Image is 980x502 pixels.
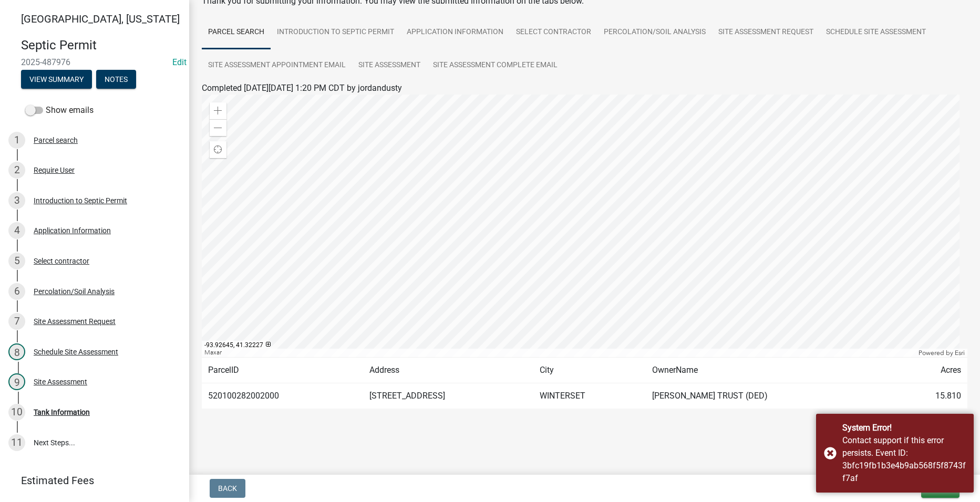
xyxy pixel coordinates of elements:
[893,383,967,409] td: 15.810
[202,358,363,383] td: ParcelID
[533,358,646,383] td: City
[172,57,187,67] a: Edit
[34,197,127,204] div: Introduction to Septic Permit
[916,349,967,357] div: Powered by
[533,383,646,409] td: WINTERSET
[712,16,820,49] a: Site Assessment Request
[8,404,25,421] div: 10
[21,13,180,25] span: [GEOGRAPHIC_DATA], [US_STATE]
[646,383,893,409] td: [PERSON_NAME] TRUST (DED)
[34,409,90,416] div: Tank Information
[427,49,564,82] a: Site Assessment Complete Email
[202,49,352,82] a: Site Assessment Appointment Email
[8,253,25,269] div: 5
[210,102,226,119] div: Zoom in
[8,162,25,179] div: 2
[8,373,25,390] div: 9
[820,16,932,49] a: Schedule Site Assessment
[21,57,168,67] span: 2025-487976
[352,49,427,82] a: Site Assessment
[646,358,893,383] td: OwnerName
[96,70,136,89] button: Notes
[210,119,226,136] div: Zoom out
[510,16,597,49] a: Select contractor
[363,358,533,383] td: Address
[8,132,25,149] div: 1
[842,422,966,434] div: System Error!
[202,16,271,49] a: Parcel search
[34,318,116,325] div: Site Assessment Request
[400,16,510,49] a: Application Information
[8,434,25,451] div: 11
[597,16,712,49] a: Percolation/Soil Analysis
[8,470,172,491] a: Estimated Fees
[842,434,966,485] div: Contact support if this error persists. Event ID: 3bfc19fb1b3e4b9ab568f5f8743ff7af
[34,378,87,385] div: Site Assessment
[34,348,118,355] div: Schedule Site Assessment
[8,283,25,300] div: 6
[210,479,245,498] button: Back
[21,70,92,89] button: View Summary
[202,383,363,409] td: 520100282002000
[34,137,78,144] div: Parcel search
[34,166,75,174] div: Require User
[893,358,967,383] td: Acres
[271,16,400,49] a: Introduction to Septic Permit
[21,76,92,84] wm-modal-confirm: Summary
[96,76,136,84] wm-modal-confirm: Notes
[21,38,181,53] h4: Septic Permit
[202,349,916,357] div: Maxar
[34,257,89,265] div: Select contractor
[172,57,187,67] wm-modal-confirm: Edit Application Number
[8,343,25,360] div: 8
[25,104,94,117] label: Show emails
[210,141,226,158] div: Find my location
[8,313,25,330] div: 7
[955,349,965,357] a: Esri
[8,192,25,209] div: 3
[34,227,111,234] div: Application Information
[363,383,533,409] td: [STREET_ADDRESS]
[8,222,25,239] div: 4
[34,288,115,295] div: Percolation/Soil Analysis
[218,484,237,493] span: Back
[202,83,402,93] span: Completed [DATE][DATE] 1:20 PM CDT by jordandusty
